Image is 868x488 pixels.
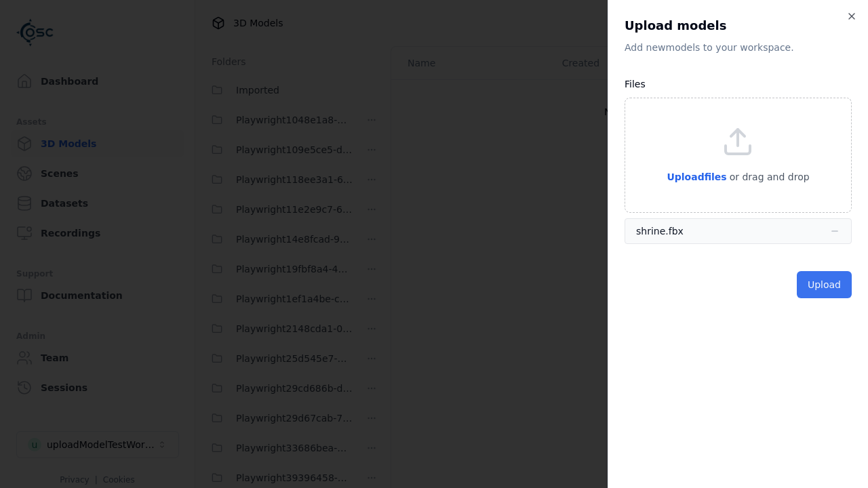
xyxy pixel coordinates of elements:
[625,16,852,35] h2: Upload models
[797,271,852,298] button: Upload
[625,79,646,89] label: Files
[636,224,684,238] div: shrine.fbx
[625,41,852,54] p: Add new model s to your workspace.
[667,171,726,182] span: Upload files
[727,169,810,185] p: or drag and drop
